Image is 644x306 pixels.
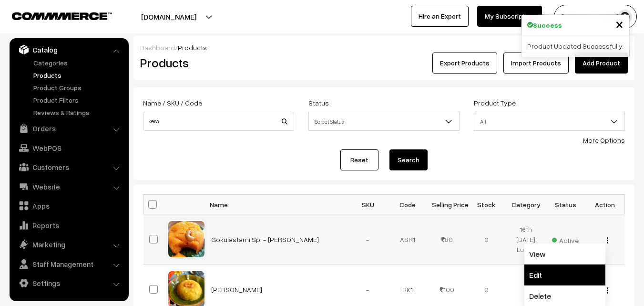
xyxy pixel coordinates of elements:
a: My Subscription [477,6,542,27]
div: / [140,42,628,53]
span: Select Status [308,112,460,131]
button: Export Products [432,53,497,74]
a: More Options [583,136,625,144]
img: Menu [607,237,608,243]
a: WebPOS [12,139,125,157]
th: Category [506,195,546,214]
a: Product Groups [31,83,125,93]
a: Product Filters [31,95,125,105]
a: Staff Management [12,255,125,273]
a: Reviews & Ratings [31,107,125,117]
button: Search [389,149,428,170]
a: Catalog [12,41,125,58]
a: Hire an Expert [411,6,469,27]
a: Categories [31,58,125,68]
a: View [524,243,605,264]
th: Selling Price [427,195,467,214]
button: [PERSON_NAME] s… [554,5,637,29]
a: Edit [524,264,605,285]
td: 16th [DATE] Lunch [506,214,546,264]
td: 80 [427,214,467,264]
a: Apps [12,197,125,214]
span: Active [552,233,579,245]
span: All [474,113,624,130]
a: COMMMERCE [12,10,95,21]
a: Gokulastami Spl - [PERSON_NAME] [211,235,319,243]
a: Reset [340,149,378,170]
button: Close [615,17,624,31]
th: Action [585,195,625,214]
img: user [618,10,632,24]
th: SKU [348,195,388,214]
img: COMMMERCE [12,12,112,20]
button: [DOMAIN_NAME] [108,5,230,29]
span: Select Status [309,113,459,130]
span: × [615,15,624,32]
label: Name / SKU / Code [143,98,202,108]
label: Product Type [474,98,516,108]
th: Status [546,195,585,214]
span: All [474,112,625,131]
a: Reports [12,217,125,234]
a: [PERSON_NAME] [211,285,262,294]
label: Status [308,98,329,108]
td: - [348,214,388,264]
div: Product Updated Successfully. [521,35,629,57]
h2: Products [140,55,293,70]
a: Import Products [503,53,569,74]
img: Menu [607,287,608,294]
th: Stock [467,195,506,214]
a: Products [31,70,125,80]
a: Dashboard [140,43,175,52]
a: Customers [12,158,125,176]
a: Marketing [12,236,125,253]
span: Products [178,43,207,52]
a: Website [12,178,125,195]
th: Name [205,195,348,214]
strong: Success [533,20,562,30]
td: ASR1 [388,214,427,264]
a: Add Product [575,53,628,74]
th: Code [388,195,427,214]
td: 0 [467,214,506,264]
a: Settings [12,274,125,292]
input: Name / SKU / Code [143,112,294,131]
a: Orders [12,120,125,137]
